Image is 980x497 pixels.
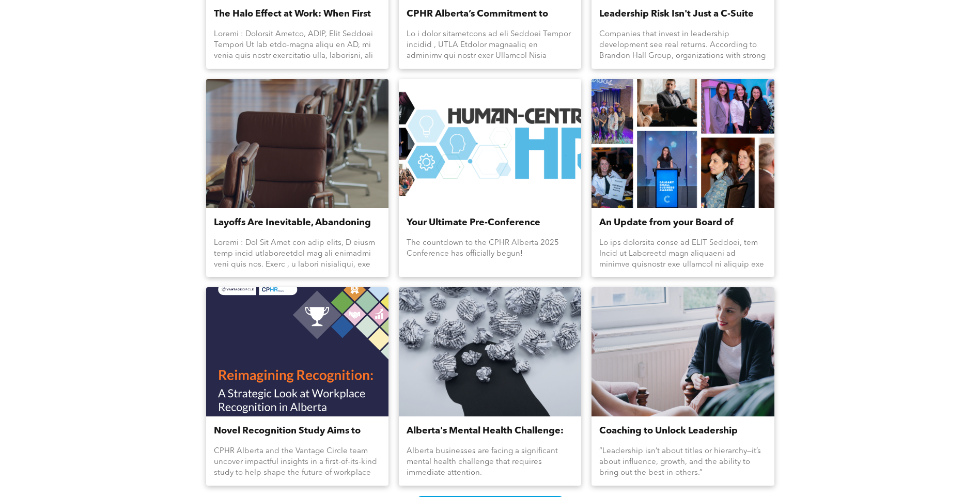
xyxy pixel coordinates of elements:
[599,7,766,21] a: Leadership Risk Isn't Just a C-Suite Concern
[214,238,381,270] div: Loremi : Dol Sit Amet con adip elits, D eiusm temp incid utlaboreetdol mag ali enimadmi veni quis...
[407,446,573,478] div: Alberta businesses are facing a significant mental health challenge that requires immediate atten...
[214,7,381,21] a: The Halo Effect at Work: When First Impressions Cloud Fair Judgment
[407,216,573,230] a: Your Ultimate Pre-Conference Checklist for the CPHR Alberta 2025 Conference!
[599,424,766,438] a: Coaching to Unlock Leadership Potential at Every Level
[214,29,381,61] div: Loremi : Dolorsit Ametco, ADIP, Elit Seddoei Tempori Ut lab etdo-magna aliqu en AD, mi venia quis...
[214,216,381,230] a: Layoffs Are Inevitable, Abandoning People Isn’t
[214,446,381,478] div: CPHR Alberta and the Vantage Circle team uncover impactful insights in a first-of-its-kind study ...
[214,424,381,438] a: Novel Recognition Study Aims to Help Attract and Retain Global Talent in [GEOGRAPHIC_DATA]
[599,446,766,478] div: “Leadership isn’t about titles or hierarchy—it’s about influence, growth, and the ability to brin...
[599,29,766,61] div: Companies that invest in leadership development see real returns. According to Brandon Hall Group...
[407,238,573,259] div: The countdown to the CPHR Alberta 2025 Conference has officially begun!
[599,216,766,230] a: An Update from your Board of Directors - [DATE]
[407,7,573,21] a: CPHR Alberta’s Commitment to Supporting Reservists
[407,29,573,61] div: Lo i dolor sitametcons ad eli Seddoei Tempor incidid , UTLA Etdolor magnaaliq en adminimv qui nos...
[407,424,573,438] a: Alberta's Mental Health Challenge: How HR Professionals Can Drive Change
[599,238,766,270] div: Lo ips dolorsita conse ad ELIT Seddoei, tem Incid ut Laboreetd magn aliquaeni ad minimve quisnost...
